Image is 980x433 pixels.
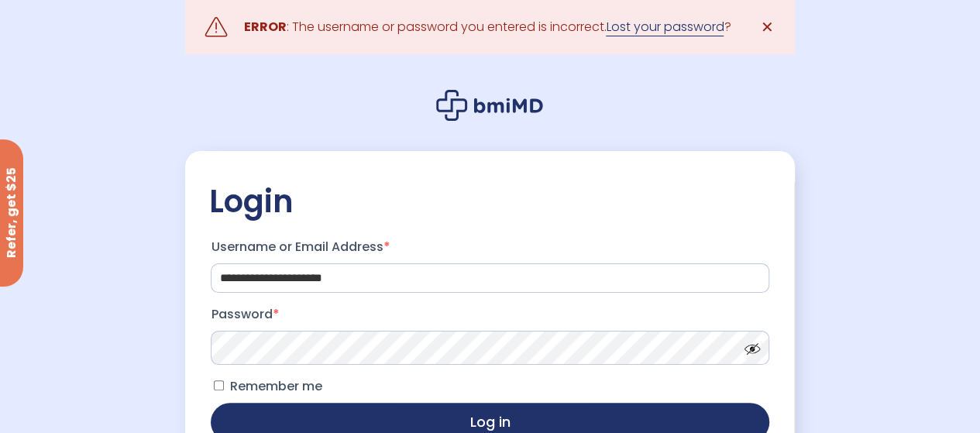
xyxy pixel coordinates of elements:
[211,302,769,327] label: Password
[229,377,322,395] span: Remember me
[243,16,731,38] div: : The username or password you entered is incorrect. ?
[761,16,774,38] span: ✕
[214,380,224,390] input: Remember me
[606,18,724,36] a: Lost your password
[243,18,286,36] strong: ERROR
[752,12,783,43] a: ✕
[211,235,769,259] label: Username or Email Address
[208,182,771,221] h2: Login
